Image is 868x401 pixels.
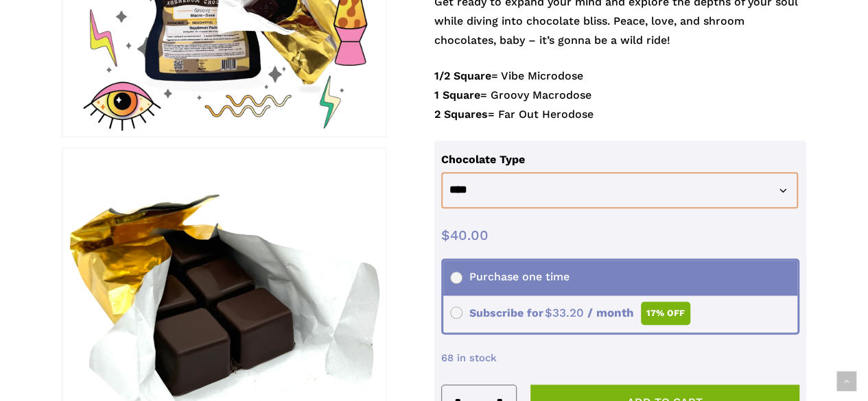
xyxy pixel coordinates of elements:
[434,108,488,121] strong: 2 Squares
[441,227,450,243] span: $
[450,306,691,319] span: Subscribe for
[545,306,584,319] span: 33.20
[434,66,807,141] p: = Vibe Microdose = Groovy Macrodose = Far Out Herodose
[441,348,800,378] p: 68 in stock
[545,306,552,319] span: $
[434,88,480,101] strong: 1 Square
[836,372,856,391] a: Back to top
[434,69,491,82] strong: 1/2 Square
[441,227,489,243] bdi: 40.00
[587,306,634,319] span: / month
[450,270,570,283] span: Purchase one time
[441,153,525,166] label: Chocolate Type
